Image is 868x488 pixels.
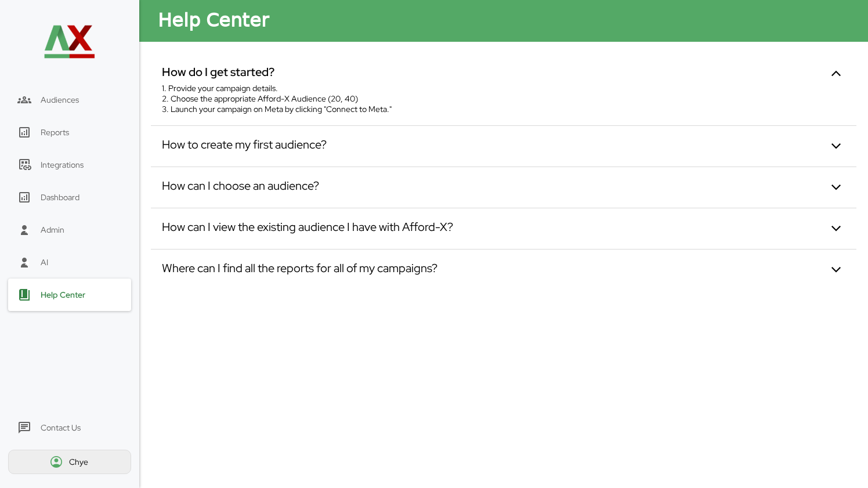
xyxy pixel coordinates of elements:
[162,64,274,83] span: How do I get started?
[41,95,79,105] span: Audiences
[41,160,84,170] div: Integrations
[162,178,319,197] span: How can I choose an audience?
[162,137,327,156] span: How to create my first audience?
[69,457,90,467] div: Chye
[158,8,269,34] div: Help Center
[41,257,48,268] div: AI
[41,127,69,138] div: Reports
[41,422,81,433] div: Contact Us
[162,83,845,114] div: 1. Provide your campaign details. 2. Choose the appropriate Afford-X Audience (20, 40) 3. Launch ...
[41,225,64,235] div: Admin
[162,219,453,238] span: How can I view the existing audience I have with Afford-X?
[162,261,437,279] span: Where can I find all the reports for all of my campaigns?
[41,192,79,203] div: Dashboard
[41,290,85,300] div: Help Center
